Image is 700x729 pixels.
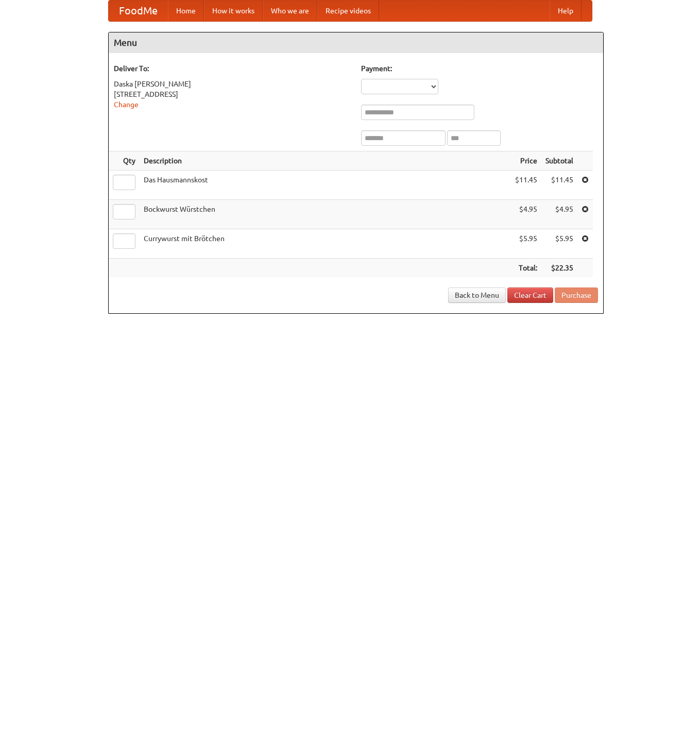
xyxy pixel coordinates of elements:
[140,200,511,229] td: Bockwurst Würstchen
[511,229,541,259] td: $5.95
[361,63,598,74] h5: Payment:
[109,151,140,171] th: Qty
[511,259,541,278] th: Total:
[114,79,351,89] div: Daska [PERSON_NAME]
[507,287,553,303] a: Clear Cart
[140,151,511,171] th: Description
[555,287,598,303] button: Purchase
[114,63,351,74] h5: Deliver To:
[448,287,506,303] a: Back to Menu
[541,259,577,278] th: $22.35
[511,171,541,200] td: $11.45
[114,100,139,109] a: Change
[550,1,582,21] a: Help
[109,1,168,21] a: FoodMe
[541,229,577,259] td: $5.95
[114,89,351,99] div: [STREET_ADDRESS]
[317,1,379,21] a: Recipe videos
[541,200,577,229] td: $4.95
[140,229,511,259] td: Currywurst mit Brötchen
[140,171,511,200] td: Das Hausmannskost
[168,1,204,21] a: Home
[511,151,541,171] th: Price
[263,1,317,21] a: Who we are
[204,1,263,21] a: How it works
[541,151,577,171] th: Subtotal
[109,32,603,53] h4: Menu
[511,200,541,229] td: $4.95
[541,171,577,200] td: $11.45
